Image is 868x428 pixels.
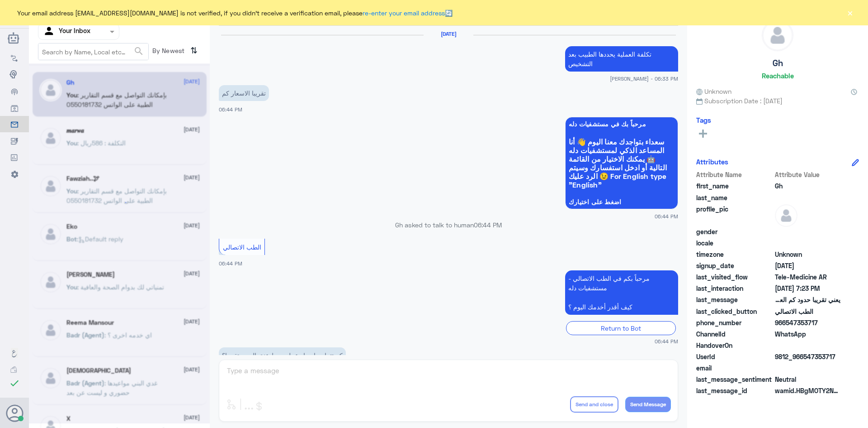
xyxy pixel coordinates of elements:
img: defaultAdmin.png [775,204,797,227]
span: phone_number [696,318,773,327]
span: 06:44 PM [474,221,502,229]
span: By Newest [149,43,187,61]
input: Search by Name, Local etc… [38,43,148,60]
span: Attribute Name [696,170,773,179]
span: last_interaction [696,284,773,293]
span: [PERSON_NAME] - 06:33 PM [610,75,678,82]
button: Send Message [625,397,671,412]
span: Tele-Medicine AR [775,272,840,282]
span: Subscription Date : [DATE] [696,96,859,106]
span: الطب الاتصالي [223,243,261,251]
button: Send and close [570,396,618,413]
span: null [775,227,840,236]
button: × [845,8,854,17]
p: 18/9/2025, 6:33 PM [565,46,678,72]
span: 966547353717 [775,318,840,327]
span: UserId [696,352,773,361]
span: last_message_id [696,386,773,395]
span: 2025-09-18T16:23:04.438Z [775,284,840,293]
span: search [133,46,144,57]
span: first_name [696,181,773,191]
span: 06:44 PM [655,337,678,345]
span: null [775,363,840,373]
span: 2 [775,329,840,339]
span: wamid.HBgMOTY2NTQ3MzUzNzE3FQIAEhgUM0FFQ0RFNzg5QzdGRTg4Q0UyREYA [775,386,840,395]
span: gender [696,227,773,236]
span: 9812_966547353717 [775,352,840,361]
span: الطب الاتصالي [775,307,840,316]
span: يعني تقريبا حدود كم العمليه مابين كم [775,295,840,304]
img: defaultAdmin.png [762,20,793,51]
span: 06:44 PM [655,212,678,220]
p: 18/9/2025, 6:45 PM [219,347,346,363]
span: signup_date [696,261,773,270]
i: check [9,378,20,389]
i: ⇅ [190,43,198,58]
span: last_clicked_button [696,307,773,316]
span: email [696,363,773,373]
span: HandoverOn [696,341,773,350]
p: Gh asked to talk to human [219,220,678,230]
span: 06:44 PM [219,106,242,112]
span: profile_pic [696,204,773,225]
div: Return to Bot [566,321,676,335]
div: loading... [112,194,127,210]
span: Gh [775,181,840,191]
button: Avatar [6,404,23,422]
span: اضغط على اختيارك [569,198,675,206]
span: ChannelId [696,329,773,339]
span: Unknown [775,250,840,259]
span: null [775,238,840,248]
span: 2025-09-18T14:54:39.606Z [775,261,840,270]
span: timezone [696,250,773,259]
span: 06:44 PM [219,260,242,266]
span: null [775,341,840,350]
p: 18/9/2025, 6:44 PM [565,270,678,315]
span: مرحباً بك في مستشفيات دله [569,120,675,128]
a: re-enter your email address [363,9,445,17]
span: locale [696,238,773,248]
p: 18/9/2025, 6:44 PM [219,85,269,101]
span: last_message [696,295,773,304]
span: سعداء بتواجدك معنا اليوم 👋 أنا المساعد الذكي لمستشفيات دله 🤖 يمكنك الاختيار من القائمة التالية أو... [569,137,675,189]
span: last_message_sentiment [696,375,773,384]
span: last_visited_flow [696,272,773,282]
h6: [DATE] [424,31,473,37]
h6: Attributes [696,158,728,166]
h6: Reachable [762,72,794,80]
h5: Gh [773,58,783,68]
span: Your email address [EMAIL_ADDRESS][DOMAIN_NAME] is not verified, if you didn't receive a verifica... [17,8,453,18]
button: search [133,44,144,59]
span: Unknown [696,87,731,96]
h6: Tags [696,116,711,124]
span: 0 [775,375,840,384]
span: Attribute Value [775,170,840,179]
span: last_name [696,193,773,202]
